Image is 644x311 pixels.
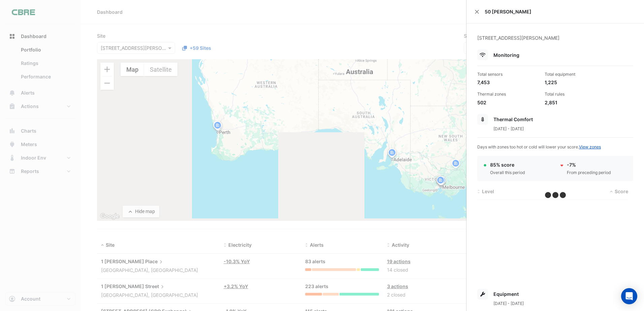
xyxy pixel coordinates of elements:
[567,170,611,176] div: From preceding period
[477,91,539,97] div: Thermal zones
[482,188,494,194] span: Level
[621,288,637,304] div: Open Intercom Messenger
[493,291,519,297] span: Equipment
[545,71,607,77] div: Total equipment
[615,188,628,194] span: Score
[493,301,524,306] span: [DATE] - [DATE]
[490,170,525,176] div: Overall this period
[545,79,607,86] div: 1,225
[579,144,601,149] a: View zones
[475,9,479,14] button: Close
[490,161,525,168] div: 85% score
[477,79,539,86] div: 7,453
[477,34,633,49] div: [STREET_ADDRESS][PERSON_NAME]
[545,91,607,97] div: Total rules
[567,161,611,168] div: -7%
[545,99,607,106] div: 2,851
[477,99,539,106] div: 502
[477,144,601,149] span: Days with zones too hot or cold will lower your score.
[493,126,524,131] span: [DATE] - [DATE]
[477,71,539,77] div: Total sensors
[485,8,636,15] span: 50 [PERSON_NAME]
[493,52,519,58] span: Monitoring
[493,116,533,122] span: Thermal Comfort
